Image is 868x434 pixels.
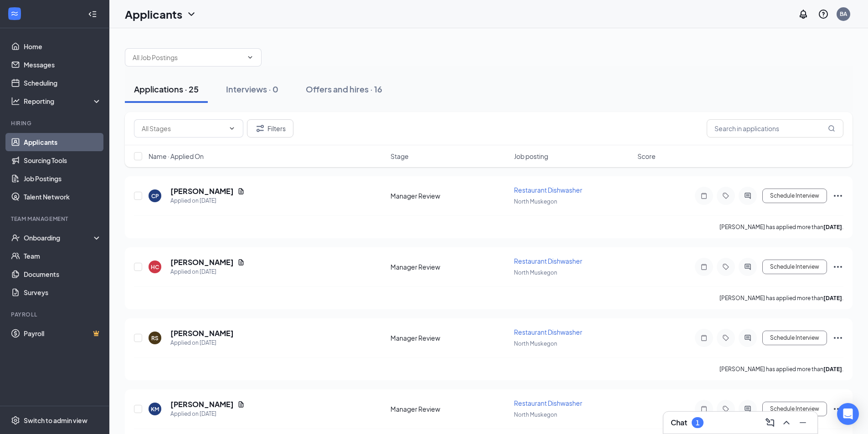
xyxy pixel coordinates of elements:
[151,192,159,200] div: CP
[390,333,508,342] div: Manager Review
[24,37,102,56] a: Home
[170,186,234,196] h5: [PERSON_NAME]
[514,198,557,205] span: North Muskegon
[832,261,843,272] svg: Ellipses
[719,223,843,231] p: [PERSON_NAME] has applied more than .
[24,324,102,342] a: PayrollCrown
[514,269,557,276] span: North Muskegon
[390,262,508,271] div: Manager Review
[24,188,102,206] a: Talent Network
[11,233,20,242] svg: UserCheck
[762,402,827,416] button: Schedule Interview
[24,97,102,106] div: Reporting
[24,56,102,74] a: Messages
[699,405,709,413] svg: Note
[818,9,829,20] svg: QuestionInfo
[170,257,234,267] h5: [PERSON_NAME]
[186,9,197,20] svg: ChevronDown
[823,295,842,301] b: [DATE]
[11,119,100,127] div: Hiring
[226,83,278,95] div: Interviews · 0
[24,151,102,169] a: Sourcing Tools
[170,399,234,409] h5: [PERSON_NAME]
[514,411,557,418] span: North Muskegon
[237,188,245,195] svg: Document
[699,192,709,199] svg: Note
[797,417,808,428] svg: Minimize
[765,417,776,428] svg: ComposeMessage
[237,259,245,266] svg: Document
[514,399,582,407] span: Restaurant Dishwasher
[742,263,753,271] svg: ActiveChat
[781,417,792,428] svg: ChevronUp
[170,409,245,419] div: Applied on [DATE]
[255,123,266,134] svg: Filter
[828,125,835,132] svg: MagnifyingGlass
[699,334,709,342] svg: Note
[151,334,159,342] div: RS
[170,328,234,338] h5: [PERSON_NAME]
[796,415,810,430] button: Minimize
[24,74,102,92] a: Scheduling
[24,233,94,242] div: Onboarding
[696,419,699,427] div: 1
[24,265,102,283] a: Documents
[763,415,777,430] button: ComposeMessage
[719,294,843,302] p: [PERSON_NAME] has applied more than .
[720,334,731,342] svg: Tag
[742,334,753,342] svg: ActiveChat
[24,283,102,301] a: Surveys
[720,192,731,199] svg: Tag
[762,189,827,203] button: Schedule Interview
[798,9,809,20] svg: Notifications
[707,119,843,138] input: Search in applications
[720,263,731,271] svg: Tag
[134,83,199,95] div: Applications · 25
[762,331,827,345] button: Schedule Interview
[837,403,859,425] div: Open Intercom Messenger
[170,196,245,205] div: Applied on [DATE]
[390,191,508,200] div: Manager Review
[24,416,87,425] div: Switch to admin view
[390,152,409,161] span: Stage
[11,215,100,223] div: Team Management
[823,224,842,230] b: [DATE]
[514,257,582,265] span: Restaurant Dishwasher
[720,405,731,413] svg: Tag
[11,416,20,425] svg: Settings
[840,10,847,18] div: BA
[237,401,245,408] svg: Document
[151,263,159,271] div: HC
[742,405,753,413] svg: ActiveChat
[762,260,827,274] button: Schedule Interview
[247,119,293,138] button: Filter Filters
[742,192,753,199] svg: ActiveChat
[514,328,582,336] span: Restaurant Dishwasher
[170,338,234,347] div: Applied on [DATE]
[24,247,102,265] a: Team
[306,83,382,95] div: Offers and hires · 16
[125,6,182,22] h1: Applicants
[142,123,225,133] input: All Stages
[832,403,843,414] svg: Ellipses
[832,332,843,343] svg: Ellipses
[637,152,656,161] span: Score
[133,52,243,62] input: All Job Postings
[88,10,97,19] svg: Collapse
[779,415,794,430] button: ChevronUp
[514,340,557,347] span: North Muskegon
[514,152,548,161] span: Job posting
[151,405,159,413] div: KM
[823,366,842,373] b: [DATE]
[149,152,204,161] span: Name · Applied On
[11,97,20,106] svg: Analysis
[11,311,100,318] div: Payroll
[699,263,709,271] svg: Note
[228,125,236,132] svg: ChevronDown
[24,133,102,151] a: Applicants
[514,186,582,194] span: Restaurant Dishwasher
[170,267,245,276] div: Applied on [DATE]
[390,404,508,414] div: Manager Review
[671,418,687,428] h3: Chat
[719,365,843,373] p: [PERSON_NAME] has applied more than .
